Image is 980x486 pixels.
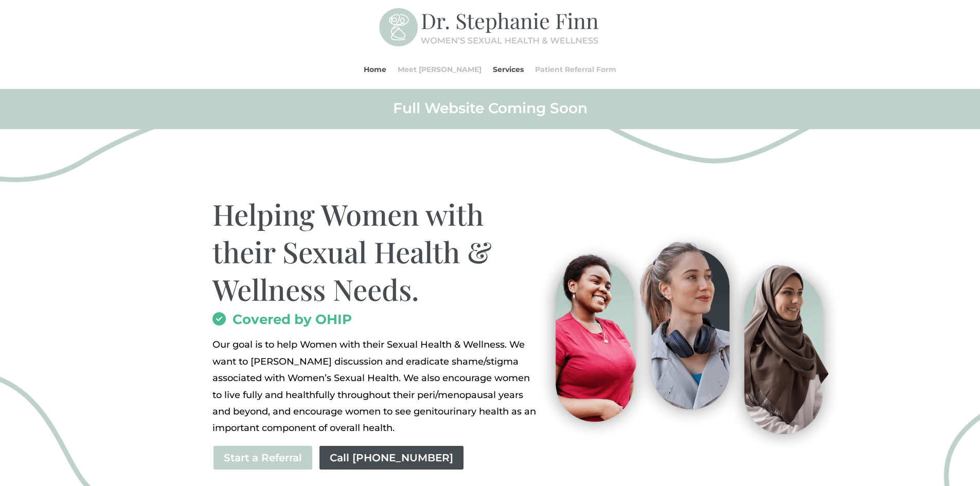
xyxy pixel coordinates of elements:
h2: Covered by OHIP [212,313,539,331]
h1: Helping Women with their Sexual Health & Wellness Needs. [212,195,539,313]
div: Page 1 [212,336,539,436]
a: Services [493,50,524,89]
a: Call [PHONE_NUMBER] [318,445,465,471]
a: Meet [PERSON_NAME] [398,50,482,89]
img: Visit-Pleasure-MD-Ontario-Women-Sexual-Health-and-Wellness [527,227,845,448]
a: Start a Referral [212,445,313,471]
a: Home [364,50,386,89]
h2: Full Website Coming Soon [212,99,768,122]
a: Patient Referral Form [535,50,616,89]
p: Our goal is to help Women with their Sexual Health & Wellness. We want to [PERSON_NAME] discussio... [212,336,539,436]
